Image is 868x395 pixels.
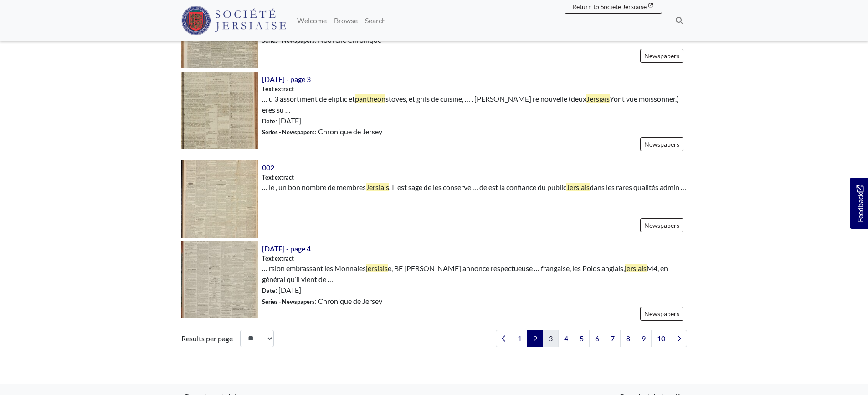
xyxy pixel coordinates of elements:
[558,330,574,347] a: Goto page 4
[574,330,590,347] a: Goto page 5
[181,241,258,318] img: 6th May 1857 - page 4
[181,6,287,35] img: Société Jersiaise
[355,94,385,103] span: pantheon
[366,264,388,272] span: jersiais
[262,115,301,126] span: : [DATE]
[262,173,294,182] span: Text extract
[572,3,647,10] span: Return to Société Jersiaise
[262,37,315,44] span: Series - Newspapers
[262,85,294,93] span: Text extract
[512,330,528,347] a: Goto page 1
[262,254,294,263] span: Text extract
[330,11,361,30] a: Browse
[651,330,671,347] a: Goto page 10
[366,183,389,191] span: Jersiais
[640,49,683,63] a: Newspapers
[854,185,865,222] span: Feedback
[566,183,590,191] span: Jersiais
[640,307,683,321] a: Newspapers
[262,263,687,285] span: … rsion embrassant les Monnaies e, BE [PERSON_NAME] annonce respectueuse … frangaise, les Poids a...
[620,330,636,347] a: Goto page 8
[850,178,868,229] a: Would you like to provide feedback?
[361,11,390,30] a: Search
[293,11,330,30] a: Welcome
[492,330,687,347] nav: pagination
[181,333,233,344] label: Results per page
[181,160,258,237] img: 002
[262,126,382,137] span: : Chronique de Jersey
[262,118,275,125] span: Date
[671,330,687,347] a: Next page
[636,330,652,347] a: Goto page 9
[605,330,621,347] a: Goto page 7
[527,330,543,347] span: Goto page 2
[625,264,647,272] span: jersiais
[262,296,382,307] span: : Chronique de Jersey
[496,330,512,347] a: Previous page
[640,218,683,232] a: Newspapers
[262,182,686,193] span: … le , un bon nombre de membres . Il est sage de les conserve … de est la confiance du public dan...
[181,72,258,149] img: 9th December 1815 - page 3
[262,93,687,115] span: … u 3 assortiment de eliptic et stoves, et grils de cuisine, … . [PERSON_NAME] re nouvelle (deux ...
[262,244,311,253] a: [DATE] - page 4
[262,287,275,294] span: Date
[640,137,683,151] a: Newspapers
[262,128,315,136] span: Series - Newspapers
[589,330,605,347] a: Goto page 6
[262,163,274,172] a: 002
[586,94,610,103] span: Jersiais
[262,285,301,296] span: : [DATE]
[262,298,315,305] span: Series - Newspapers
[543,330,559,347] a: Goto page 3
[262,75,311,83] a: [DATE] - page 3
[181,4,287,37] a: Société Jersiaise logo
